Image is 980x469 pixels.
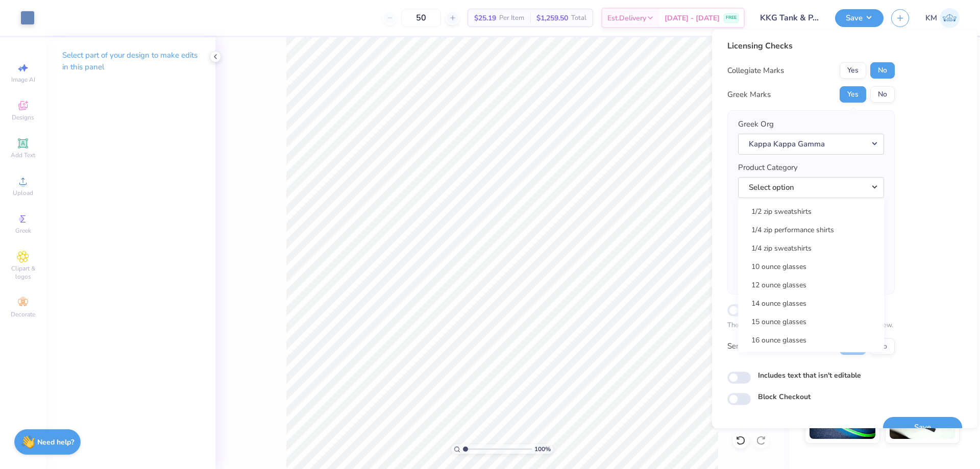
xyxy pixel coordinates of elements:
[571,13,586,23] span: Total
[925,8,960,28] a: KM
[742,203,880,220] a: 1/2 zip sweatshirts
[727,65,784,77] div: Collegiate Marks
[840,86,866,103] button: Yes
[738,162,798,174] label: Product Category
[62,50,199,73] p: Select part of your design to make edits in this panel
[883,417,962,438] button: Save
[499,13,524,23] span: Per Item
[726,14,737,21] span: FREE
[870,86,895,103] button: No
[925,12,937,24] span: KM
[401,9,441,27] input: – –
[727,340,801,352] div: Send a Copy to Client
[758,391,811,402] label: Block Checkout
[727,320,895,331] p: The changes are too minor to warrant an Affinity review.
[940,8,960,28] img: Karl Michael Narciza
[5,264,41,281] span: Clipart & logos
[742,313,880,330] a: 15 ounce glasses
[742,277,880,293] a: 12 ounce glasses
[11,310,35,318] span: Decorate
[11,151,35,159] span: Add Text
[870,62,895,79] button: No
[742,221,880,238] a: 1/4 zip performance shirts
[474,13,496,23] span: $25.19
[11,76,35,84] span: Image AI
[742,332,880,349] a: 16 ounce glasses
[727,40,895,52] div: Licensing Checks
[534,445,551,454] span: 100 %
[738,177,884,198] button: Select option
[738,199,884,352] div: Select option
[13,189,33,197] span: Upload
[536,13,568,23] span: $1,259.50
[742,240,880,257] a: 1/4 zip sweatshirts
[742,350,880,367] a: 20 ounce glasses
[742,295,880,312] a: 14 ounce glasses
[742,258,880,275] a: 10 ounce glasses
[870,338,895,355] button: No
[12,113,34,121] span: Designs
[738,134,884,155] button: Kappa Kappa Gamma
[758,370,861,381] label: Includes text that isn't editable
[840,62,866,79] button: Yes
[15,227,31,235] span: Greek
[665,13,720,23] span: [DATE] - [DATE]
[37,437,74,447] strong: Need help?
[727,89,771,101] div: Greek Marks
[607,13,646,23] span: Est. Delivery
[752,8,827,28] input: Untitled Design
[840,338,866,355] button: Yes
[738,118,774,130] label: Greek Org
[835,9,884,27] button: Save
